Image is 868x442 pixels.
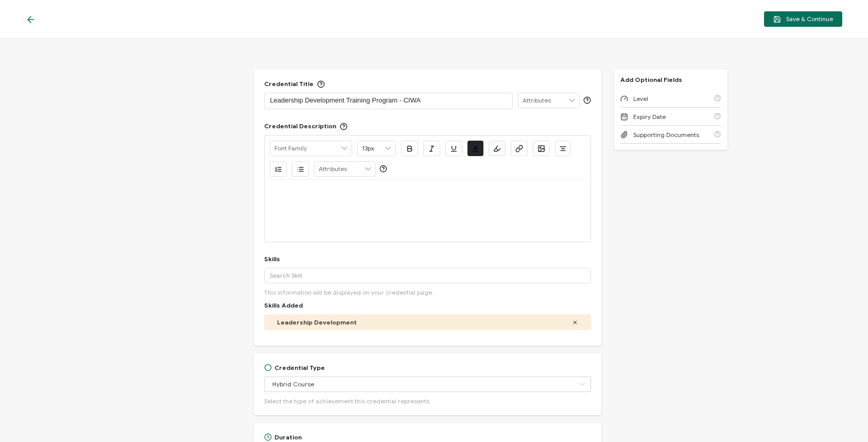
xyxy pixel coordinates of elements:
div: Skills [264,255,280,263]
p: Leadership Development Training Program - CIWA [270,95,507,106]
span: Level [633,95,648,103]
input: Attributes [315,162,375,176]
input: Search Skill [264,268,591,283]
span: Expiry Date [633,113,666,121]
input: Font Size [358,141,395,156]
div: Credential Description [264,122,348,130]
input: Select Type [264,377,591,392]
span: Supporting Documents [633,131,699,139]
span: Leadership Development [277,318,357,326]
div: Credential Type [264,364,325,371]
iframe: Chat Widget [691,326,868,442]
input: Attributes [518,93,579,108]
div: Credential Title [264,80,325,88]
p: Add Optional Fields [614,76,688,83]
span: This information will be displayed on your credential page. [264,288,433,296]
span: Save & Continue [773,15,833,23]
span: Select the type of achievement this credential represents. [264,397,431,405]
button: Save & Continue [764,11,842,27]
input: Font Family [270,141,352,156]
div: Duration [264,433,302,441]
span: Skills Added [264,301,303,309]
